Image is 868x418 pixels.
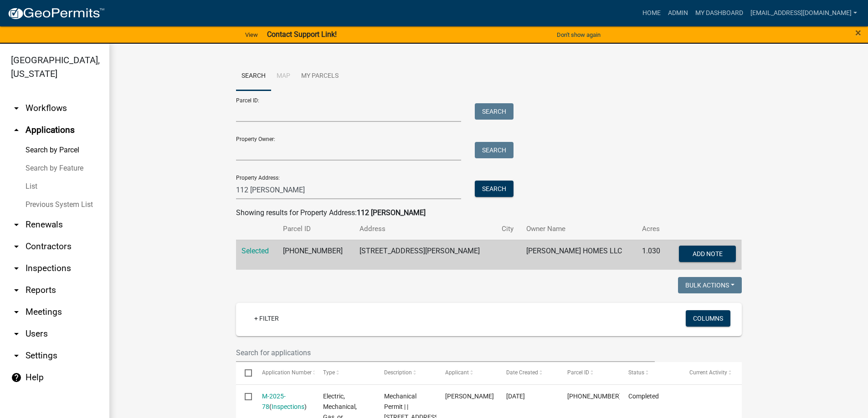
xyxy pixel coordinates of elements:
span: 02/13/2025 [506,393,525,400]
td: 1.030 [637,240,668,270]
span: Current Activity [689,369,727,376]
a: View [241,27,262,42]
datatable-header-cell: Applicant [437,362,498,384]
i: arrow_drop_down [11,263,22,274]
i: arrow_drop_up [11,125,22,136]
a: Home [639,5,664,22]
datatable-header-cell: Parcel ID [559,362,620,384]
datatable-header-cell: Current Activity [681,362,742,384]
datatable-header-cell: Application Number [253,362,314,384]
th: City [496,218,521,240]
td: [STREET_ADDRESS][PERSON_NAME] [354,240,496,270]
strong: 112 [PERSON_NAME] [357,208,426,217]
input: Search for applications [236,343,655,362]
i: arrow_drop_down [11,103,22,114]
datatable-header-cell: Status [620,362,681,384]
span: Date Created [506,369,538,376]
div: ( ) [262,391,306,412]
button: Close [855,27,861,38]
i: arrow_drop_down [11,241,22,252]
datatable-header-cell: Type [314,362,375,384]
i: arrow_drop_down [11,285,22,296]
a: M-2025-78 [262,393,286,410]
span: Completed [628,393,659,400]
span: Description [384,369,412,376]
span: Status [628,369,644,376]
th: Address [354,218,496,240]
span: Type [323,369,335,376]
a: Inspections [272,403,304,410]
button: Don't show again [553,27,604,42]
button: Bulk Actions [678,277,742,293]
button: Add Note [679,246,736,262]
i: arrow_drop_down [11,350,22,361]
th: Acres [637,218,668,240]
th: Owner Name [521,218,637,240]
span: × [855,26,861,39]
button: Search [475,103,514,120]
th: Parcel ID [277,218,354,240]
a: + Filter [247,310,286,327]
a: Selected [241,247,269,255]
span: Applicant [445,369,469,376]
button: Search [475,142,514,158]
span: Add Note [693,250,723,257]
i: arrow_drop_down [11,307,22,317]
button: Columns [686,310,730,327]
span: Parcel ID [567,369,589,376]
span: Hank OShields [445,393,494,400]
datatable-header-cell: Select [236,362,253,384]
i: help [11,372,22,383]
a: Admin [664,5,692,22]
a: [EMAIL_ADDRESS][DOMAIN_NAME] [747,5,861,22]
datatable-header-cell: Date Created [498,362,559,384]
a: Search [236,62,271,91]
div: Showing results for Property Address: [236,207,742,218]
datatable-header-cell: Description [375,362,437,384]
span: 108-12-04-019 [567,393,621,400]
strong: Contact Support Link! [267,30,337,39]
td: [PERSON_NAME] HOMES LLC [521,240,637,270]
td: [PHONE_NUMBER] [277,240,354,270]
button: Search [475,181,514,197]
a: My Dashboard [692,5,747,22]
span: Application Number [262,369,312,376]
a: My Parcels [296,62,344,91]
i: arrow_drop_down [11,219,22,230]
i: arrow_drop_down [11,328,22,339]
